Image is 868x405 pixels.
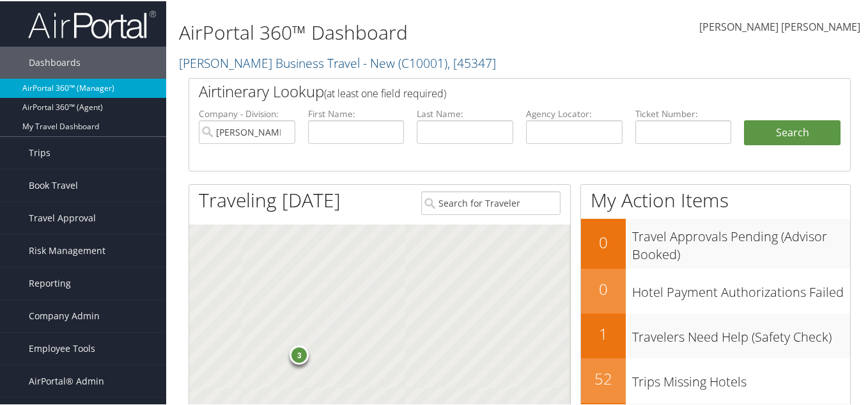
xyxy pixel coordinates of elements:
a: [PERSON_NAME] Business Travel - New [179,53,496,70]
a: 1Travelers Need Help (Safety Check) [581,312,850,357]
h2: 1 [581,322,626,344]
a: 0Hotel Payment Authorizations Failed [581,267,850,312]
span: Dashboards [29,45,81,77]
h2: 0 [581,230,626,252]
span: Reporting [29,266,71,298]
input: Search for Traveler [421,190,561,214]
h3: Trips Missing Hotels [632,365,850,390]
h3: Travel Approvals Pending (Advisor Booked) [632,220,850,262]
h3: Travelers Need Help (Safety Check) [632,321,850,345]
span: (at least one field required) [324,85,446,99]
span: ( C10001 ) [398,53,447,70]
span: Trips [29,136,50,168]
h2: Airtinerary Lookup [199,79,786,101]
a: 0Travel Approvals Pending (Advisor Booked) [581,218,850,267]
div: 3 [290,344,309,363]
label: Agency Locator: [526,106,623,119]
label: Ticket Number: [635,106,732,119]
a: 52Trips Missing Hotels [581,357,850,402]
span: Travel Approval [29,201,96,233]
button: Search [744,119,841,145]
span: Employee Tools [29,331,95,363]
h1: AirPortal 360™ Dashboard [179,18,633,45]
label: First Name: [308,106,405,119]
span: Risk Management [29,234,105,266]
h3: Hotel Payment Authorizations Failed [632,276,850,300]
h2: 0 [581,277,626,299]
h1: Traveling [DATE] [199,186,341,212]
span: [PERSON_NAME] [PERSON_NAME] [699,19,860,33]
span: AirPortal® Admin [29,364,104,396]
h1: My Action Items [581,186,850,212]
label: Company - Division: [199,106,295,119]
span: Company Admin [29,299,100,331]
img: airportal-logo.png [28,8,156,38]
span: Book Travel [29,168,78,200]
a: [PERSON_NAME] [PERSON_NAME] [699,6,860,46]
span: , [ 45347 ] [447,53,496,70]
label: Last Name: [417,106,513,119]
h2: 52 [581,367,626,388]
